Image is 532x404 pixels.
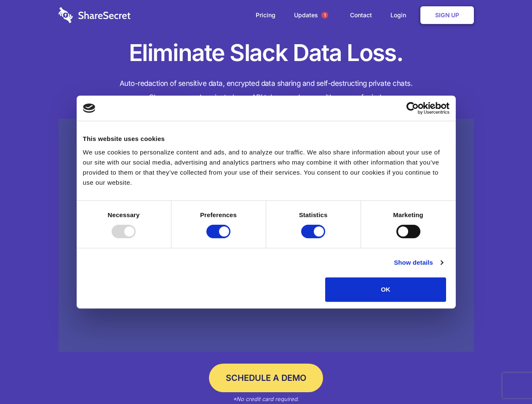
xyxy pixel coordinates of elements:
div: We use cookies to personalize content and ads, and to analyze our traffic. We also share informat... [83,147,449,188]
a: Sign Up [420,6,474,24]
em: *No credit card required. [233,396,299,402]
div: This website uses cookies [83,134,449,144]
a: Usercentrics Cookiebot - opens in a new window [376,102,449,114]
h1: Eliminate Slack Data Loss. [59,38,474,68]
a: Wistia video thumbnail [59,119,474,352]
a: Show details [394,258,443,268]
a: Login [382,2,419,28]
button: OK [325,277,446,302]
strong: Preferences [200,211,237,218]
img: logo-wordmark-white-trans-d4663122ce5f474addd5e946df7df03e33cb6a1c49d2221995e7729f52c070b2.svg [59,7,131,23]
a: Pricing [247,2,284,28]
h4: Auto-redaction of sensitive data, encrypted data sharing and self-destructing private chats. Shar... [59,77,474,104]
img: logo [83,104,96,113]
strong: Marketing [393,211,423,218]
strong: Necessary [108,211,140,218]
a: Contact [342,2,380,28]
span: 1 [321,12,328,19]
a: Schedule a Demo [209,364,323,392]
strong: Statistics [299,211,328,218]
